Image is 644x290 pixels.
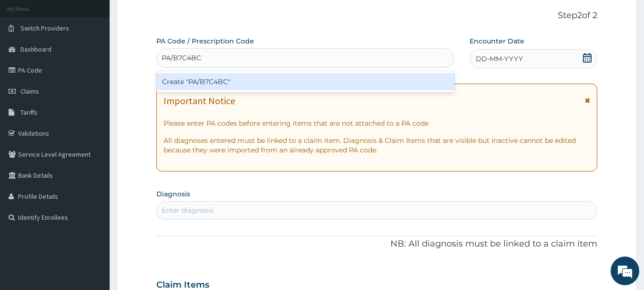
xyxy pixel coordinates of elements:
span: We're online! [55,85,132,182]
span: Tariffs [20,108,38,117]
img: d_794563401_company_1708531726252_794563401 [18,48,39,72]
p: All diagnoses entered must be linked to a claim item. Diagnosis & Claim Items that are visible bu... [164,136,591,155]
textarea: Type your message and hit 'Enter' [5,191,182,224]
span: Switch Providers [20,24,69,32]
p: Please enter PA codes before entering items that are not attached to a PA code [164,118,591,128]
div: Chat with us now [50,54,160,66]
div: Enter diagnosis [162,205,214,215]
label: Encounter Date [470,36,524,46]
div: Create "PA/B7C4BC" [156,73,455,90]
span: Dashboard [20,45,51,54]
p: NB: All diagnosis must be linked to a claim item [156,238,598,250]
h1: Important Notice [164,96,235,106]
span: Claims [20,87,39,96]
p: Step 2 of 2 [156,11,598,21]
label: Diagnosis [156,189,190,199]
span: DD-MM-YYYY [476,54,523,64]
label: PA Code / Prescription Code [156,36,254,46]
div: Minimize live chat window [156,5,179,28]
